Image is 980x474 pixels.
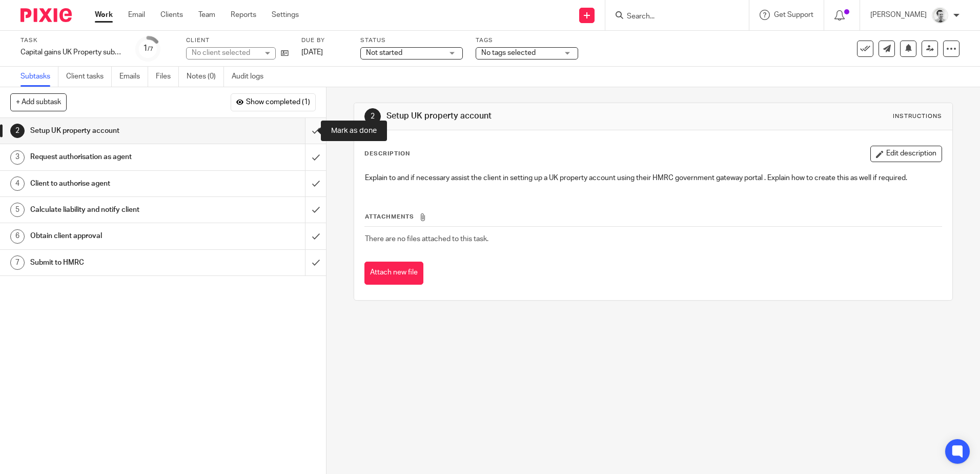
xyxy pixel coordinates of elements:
span: Attachments [365,214,414,220]
div: 3 [10,150,25,165]
button: Attach new file [364,262,423,285]
label: Due by [301,36,348,45]
span: No tags selected [481,49,536,56]
div: No client selected [192,48,258,58]
a: Reports [231,10,256,20]
label: Tags [476,36,578,45]
label: Status [360,36,463,45]
a: Client tasks [66,67,112,87]
a: Audit logs [232,67,271,87]
h1: Obtain client approval [30,228,207,244]
h1: Submit to HMRC [30,255,207,270]
div: 5 [10,203,25,217]
div: 6 [10,229,25,244]
div: Capital gains UK Property submission [21,47,123,57]
small: /7 [148,46,153,52]
img: Pixie [21,8,72,22]
h1: Setup UK property account [30,123,207,139]
a: Work [95,10,113,20]
h1: Request authorisation as agent [30,149,207,165]
img: Andy_2025.jpg [932,7,948,24]
a: Email [128,10,145,20]
div: 2 [364,108,381,125]
div: Instructions [893,112,942,121]
button: Edit description [870,146,942,162]
p: Explain to and if necessary assist the client in setting up a UK property account using their HMR... [365,173,941,183]
span: [DATE] [301,49,323,56]
p: [PERSON_NAME] [870,10,927,20]
div: 7 [10,255,25,270]
div: 1 [143,43,153,54]
div: 2 [10,124,25,138]
a: Emails [119,67,148,87]
label: Client [186,36,289,45]
a: Settings [272,10,299,20]
h1: Calculate liability and notify client [30,202,207,218]
a: Team [198,10,215,20]
button: + Add subtask [10,93,67,111]
span: There are no files attached to this task. [365,235,488,243]
a: Subtasks [21,67,58,87]
span: Get Support [774,11,813,18]
input: Search [626,12,718,22]
a: Notes (0) [187,67,224,87]
div: 4 [10,176,25,191]
h1: Client to authorise agent [30,176,207,191]
span: Show completed (1) [246,98,310,107]
button: Show completed (1) [231,93,316,111]
h1: Setup UK property account [386,111,675,122]
label: Task [21,36,123,45]
p: Description [364,150,410,158]
a: Files [156,67,179,87]
a: Clients [160,10,183,20]
span: Not started [366,49,402,56]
